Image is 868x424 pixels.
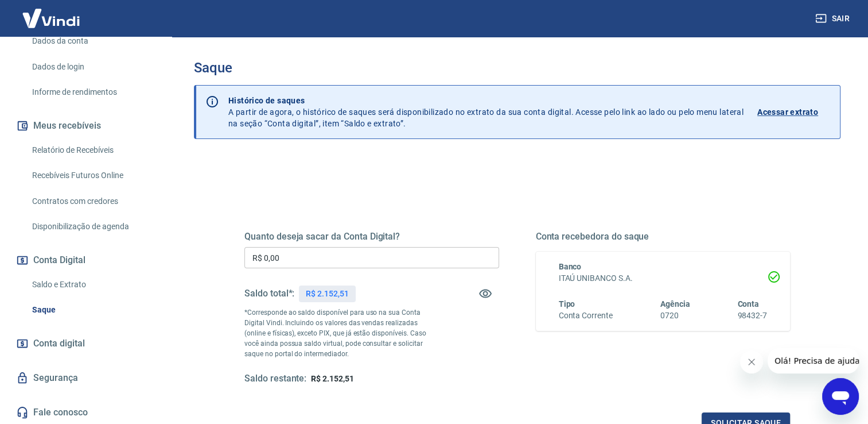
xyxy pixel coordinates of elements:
[28,29,158,53] a: Dados da conta
[28,80,158,104] a: Informe de rendimentos
[559,272,768,284] h6: ITAÚ UNIBANCO S.A.
[14,365,158,391] a: Segurança
[28,215,158,238] a: Disponibilização de agenda
[740,350,763,373] iframe: Fechar mensagem
[768,348,859,373] iframe: Mensagem da empresa
[14,331,158,356] a: Conta digital
[757,106,818,118] p: Acessar extrato
[660,299,690,309] span: Agência
[559,299,575,309] span: Tipo
[14,113,158,138] button: Meus recebíveis
[28,164,158,187] a: Recebíveis Futuros Online
[14,1,88,36] img: Vindi
[757,95,831,129] a: Acessar extrato
[244,231,499,242] h5: Quanto deseja sacar da Conta Digital?
[737,310,767,322] h6: 98432-7
[244,307,435,359] p: *Corresponde ao saldo disponível para uso na sua Conta Digital Vindi. Incluindo os valores das ve...
[28,298,158,322] a: Saque
[28,55,158,79] a: Dados de login
[194,60,840,76] h3: Saque
[28,190,158,213] a: Contratos com credores
[228,95,744,106] p: Histórico de saques
[244,373,306,385] h5: Saldo restante:
[536,231,791,242] h5: Conta recebedora do saque
[14,248,158,273] button: Conta Digital
[559,310,613,322] h6: Conta Corrente
[559,262,582,271] span: Banco
[28,138,158,162] a: Relatório de Recebíveis
[660,310,690,322] h6: 0720
[813,8,854,29] button: Sair
[306,288,348,300] p: R$ 2.152,51
[7,8,96,17] span: Olá! Precisa de ajuda?
[28,273,158,296] a: Saldo e Extrato
[33,336,85,352] span: Conta digital
[244,288,294,299] h5: Saldo total*:
[228,95,744,129] p: A partir de agora, o histórico de saques será disponibilizado no extrato da sua conta digital. Ac...
[822,378,859,415] iframe: Botão para abrir a janela de mensagens
[311,374,353,383] span: R$ 2.152,51
[737,299,759,309] span: Conta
